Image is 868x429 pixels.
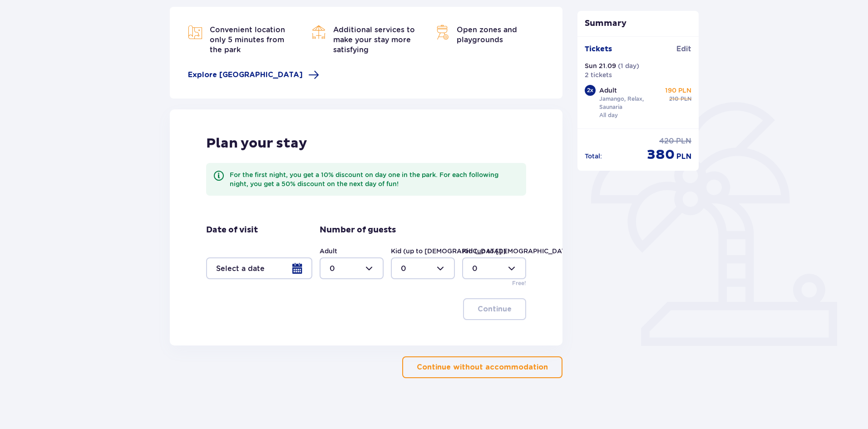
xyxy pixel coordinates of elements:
[478,304,512,314] p: Continue
[676,44,691,54] a: Edit
[320,247,337,256] label: Adult
[206,225,258,236] p: Date of visit
[206,135,307,152] p: Plan your stay
[463,298,526,320] button: Continue
[585,70,612,79] p: 2 tickets
[665,86,691,95] p: 190 PLN
[512,279,526,287] p: Free!
[669,95,679,103] p: 210
[585,44,612,54] p: Tickets
[417,362,548,372] p: Continue without accommodation
[188,25,202,39] img: Map Icon
[599,111,618,119] p: All day
[320,225,396,236] p: Number of guests
[676,152,691,162] p: PLN
[659,136,674,146] p: 420
[585,61,616,70] p: Sun 21.09
[435,25,449,39] img: Map Icon
[577,18,699,29] p: Summary
[585,152,602,161] p: Total :
[599,86,617,95] p: Adult
[391,247,506,256] label: Kid (up to [DEMOGRAPHIC_DATA].)
[311,25,326,39] img: Bar Icon
[402,356,562,378] button: Continue without accommodation
[676,136,691,146] p: PLN
[230,170,519,188] div: For the first night, you get a 10% discount on day one in the park. For each following night, you...
[462,247,577,256] label: Kid (up to [DEMOGRAPHIC_DATA].)
[681,95,691,103] p: PLN
[188,69,319,80] a: Explore [GEOGRAPHIC_DATA]
[188,70,303,80] span: Explore [GEOGRAPHIC_DATA]
[585,85,596,96] div: 2 x
[457,25,517,44] span: Open zones and playgrounds
[210,25,285,54] span: Convenient location only 5 minutes from the park
[647,146,675,163] p: 380
[333,25,415,54] span: Additional services to make your stay more satisfying
[599,95,662,111] p: Jamango, Relax, Saunaria
[618,61,639,70] p: ( 1 day )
